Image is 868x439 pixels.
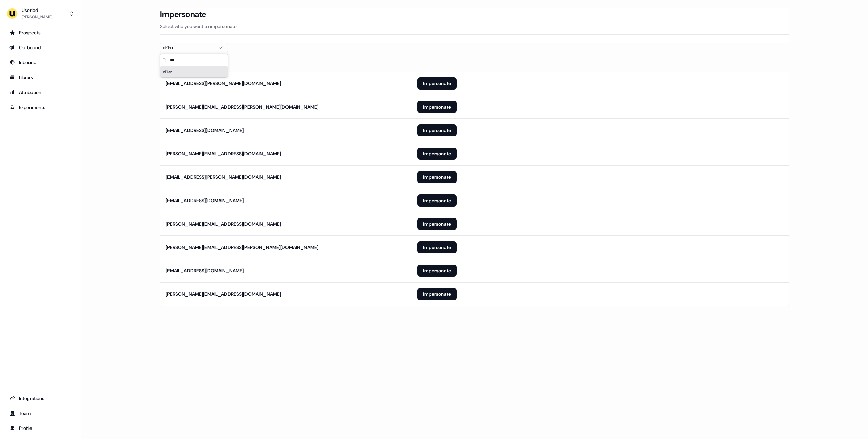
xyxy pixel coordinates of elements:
div: Inbound [9,59,72,66]
div: [EMAIL_ADDRESS][DOMAIN_NAME] [166,197,244,204]
div: [PERSON_NAME][EMAIL_ADDRESS][DOMAIN_NAME] [166,291,281,298]
button: Impersonate [417,171,457,183]
p: Select who you want to impersonate [160,23,789,30]
a: Go to experiments [5,102,76,113]
div: Outbound [9,44,72,51]
div: [PERSON_NAME][EMAIL_ADDRESS][DOMAIN_NAME] [166,221,281,227]
div: nPlan [163,44,214,51]
div: [PERSON_NAME][EMAIL_ADDRESS][DOMAIN_NAME] [166,150,281,157]
a: Go to prospects [5,27,76,38]
div: [PERSON_NAME] [22,14,52,20]
button: Impersonate [417,265,457,277]
button: Impersonate [417,101,457,113]
div: Library [9,74,72,81]
div: [EMAIL_ADDRESS][DOMAIN_NAME] [166,267,244,274]
button: Impersonate [417,77,457,90]
a: Go to templates [5,72,76,83]
button: Impersonate [417,124,457,136]
div: Prospects [9,29,72,36]
th: Email [160,58,412,72]
div: Profile [9,425,72,432]
div: Team [9,410,72,417]
button: Userled[PERSON_NAME] [5,5,76,22]
a: Go to outbound experience [5,42,76,53]
a: Go to team [5,408,76,419]
button: nPlan [160,43,228,52]
button: Impersonate [417,194,457,207]
div: [PERSON_NAME][EMAIL_ADDRESS][PERSON_NAME][DOMAIN_NAME] [166,244,318,251]
div: Userled [22,7,52,14]
a: Go to Inbound [5,57,76,68]
div: nPlan [160,66,228,77]
a: Go to profile [5,423,76,434]
div: Experiments [9,104,72,111]
h3: Impersonate [160,9,206,19]
button: Impersonate [417,241,457,253]
div: [PERSON_NAME][EMAIL_ADDRESS][PERSON_NAME][DOMAIN_NAME] [166,103,318,110]
button: Impersonate [417,218,457,230]
button: Impersonate [417,148,457,160]
a: Go to attribution [5,87,76,98]
div: [EMAIL_ADDRESS][PERSON_NAME][DOMAIN_NAME] [166,174,281,180]
div: Attribution [9,89,72,96]
div: [EMAIL_ADDRESS][PERSON_NAME][DOMAIN_NAME] [166,80,281,87]
a: Go to integrations [5,393,76,404]
button: Impersonate [417,288,457,300]
div: Integrations [9,395,72,402]
div: [EMAIL_ADDRESS][DOMAIN_NAME] [166,127,244,134]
